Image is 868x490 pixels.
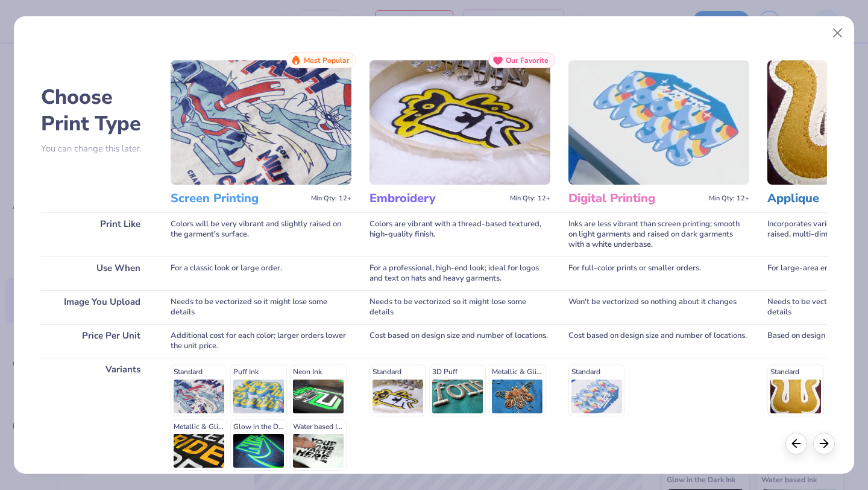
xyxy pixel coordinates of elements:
span: Min Qty: 12+ [709,194,749,203]
img: Screen Printing [171,60,351,185]
p: You can change this later. [41,144,153,154]
div: Colors are vibrant with a thread-based textured, high-quality finish. [370,212,550,256]
div: For full-color prints or smaller orders. [568,256,749,290]
h3: Screen Printing [171,191,306,206]
span: Min Qty: 12+ [311,194,351,203]
span: Min Qty: 12+ [510,194,550,203]
div: Won't be vectorized so nothing about it changes [568,290,749,324]
span: Our Favorite [506,56,549,65]
div: Price Per Unit [41,324,153,358]
div: For a professional, high-end look; ideal for logos and text on hats and heavy garments. [370,256,550,290]
div: Additional cost for each color; larger orders lower the unit price. [171,324,351,358]
div: For a classic look or large order. [171,256,351,290]
div: Colors will be very vibrant and slightly raised on the garment's surface. [171,212,351,256]
div: Variants [41,358,153,477]
h3: Digital Printing [568,191,704,206]
img: Embroidery [370,60,550,185]
h2: Choose Print Type [41,84,153,137]
div: Print Like [41,212,153,256]
div: Image You Upload [41,290,153,324]
div: Cost based on design size and number of locations. [370,324,550,358]
div: Inks are less vibrant than screen printing; smooth on light garments and raised on dark garments ... [568,212,749,256]
div: Use When [41,256,153,290]
span: Most Popular [304,56,350,65]
div: Needs to be vectorized so it might lose some details [370,290,550,324]
div: Needs to be vectorized so it might lose some details [171,290,351,324]
img: Digital Printing [568,60,749,185]
h3: Embroidery [370,191,505,206]
div: Cost based on design size and number of locations. [568,324,749,358]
